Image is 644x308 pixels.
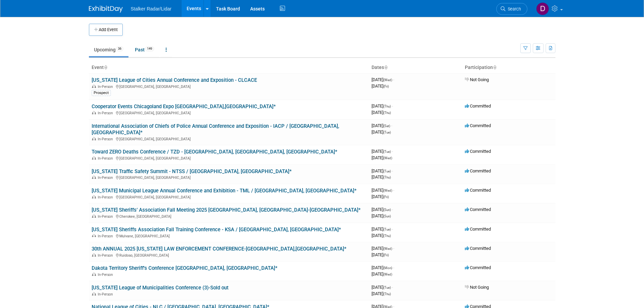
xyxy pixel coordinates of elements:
[493,65,496,70] a: Sort by Participation Type
[391,123,392,128] span: -
[131,6,172,11] span: Stalker Radar/Lidar
[383,156,392,160] span: (Wed)
[465,123,491,128] span: Committed
[89,62,369,73] th: Event
[92,285,229,291] a: [US_STATE] League of Municipalities Conference (3)-Sold out
[98,234,115,238] span: In-Person
[98,175,115,180] span: In-Person
[92,207,361,213] a: [US_STATE] Sheriffs’ Association Fall Meeting 2025 [GEOGRAPHIC_DATA], [GEOGRAPHIC_DATA]-[GEOGRAPH...
[92,265,278,271] a: Dakota Territory Sheriff's Conference [GEOGRAPHIC_DATA], [GEOGRAPHIC_DATA]*
[372,129,391,135] span: [DATE]
[369,62,462,73] th: Dates
[92,188,357,194] a: [US_STATE] Municipal League Annual Conference and Exhibition - TML / [GEOGRAPHIC_DATA], [GEOGRAPH...
[92,246,347,252] a: 30th ANNUAL 2025 [US_STATE] LAW ENFORCEMENT CONFERENCE-[GEOGRAPHIC_DATA],[GEOGRAPHIC_DATA]*
[372,227,393,232] span: [DATE]
[372,155,392,160] span: [DATE]
[372,285,393,290] span: [DATE]
[89,6,123,13] img: ExhibitDay
[92,214,96,218] img: In-Person Event
[393,246,394,251] span: -
[383,150,391,153] span: (Tue)
[98,111,115,115] span: In-Person
[462,62,555,73] th: Participation
[383,78,392,82] span: (Wed)
[383,189,392,192] span: (Wed)
[89,24,123,36] button: Add Event
[98,85,115,89] span: In-Person
[465,77,489,82] span: Not Going
[392,285,393,290] span: -
[98,195,115,199] span: In-Person
[104,65,107,70] a: Sort by Event Name
[383,292,391,296] span: (Thu)
[383,253,389,257] span: (Fri)
[383,214,391,218] span: (Sun)
[92,194,366,199] div: [GEOGRAPHIC_DATA], [GEOGRAPHIC_DATA]
[92,253,96,257] img: In-Person Event
[393,265,394,270] span: -
[92,111,96,114] img: In-Person Event
[98,273,115,277] span: In-Person
[383,131,391,134] span: (Tue)
[465,246,491,251] span: Committed
[496,3,527,15] a: Search
[372,194,389,199] span: [DATE]
[92,84,366,89] div: [GEOGRAPHIC_DATA], [GEOGRAPHIC_DATA]
[383,228,391,231] span: (Tue)
[505,6,521,11] span: Search
[92,85,96,88] img: In-Person Event
[372,291,391,296] span: [DATE]
[92,77,257,83] a: [US_STATE] League of Cities Annual Conference and Exposition - CLCACE
[372,265,394,270] span: [DATE]
[92,103,276,110] a: Cooperator Events Chicagoland Expo [GEOGRAPHIC_DATA],[GEOGRAPHIC_DATA]*
[92,136,366,141] div: [GEOGRAPHIC_DATA], [GEOGRAPHIC_DATA]
[98,292,115,297] span: In-Person
[372,77,394,82] span: [DATE]
[372,123,392,128] span: [DATE]
[372,207,393,212] span: [DATE]
[372,103,393,109] span: [DATE]
[92,123,339,136] a: International Association of Chiefs of Police Annual Conference and Exposition - IACP / [GEOGRAPH...
[372,252,389,257] span: [DATE]
[465,207,491,212] span: Committed
[372,213,391,218] span: [DATE]
[392,103,393,109] span: -
[392,227,393,232] span: -
[92,227,341,233] a: [US_STATE] Sheriffs Association Fall Training Conference - KSA / [GEOGRAPHIC_DATA], [GEOGRAPHIC_D...
[92,233,366,238] div: Mulvane, [GEOGRAPHIC_DATA]
[465,149,491,154] span: Committed
[383,247,392,251] span: (Wed)
[92,90,111,96] div: Prospect
[92,174,366,180] div: [GEOGRAPHIC_DATA], [GEOGRAPHIC_DATA]
[384,65,387,70] a: Sort by Start Date
[92,155,366,161] div: [GEOGRAPHIC_DATA], [GEOGRAPHIC_DATA]
[92,195,96,198] img: In-Person Event
[392,149,393,154] span: -
[372,188,394,193] span: [DATE]
[383,175,391,179] span: (Thu)
[392,168,393,173] span: -
[89,43,128,56] a: Upcoming36
[145,46,154,51] span: 149
[383,195,389,199] span: (Fri)
[92,273,96,276] img: In-Person Event
[383,266,392,270] span: (Mon)
[392,207,393,212] span: -
[465,103,491,109] span: Committed
[130,43,159,56] a: Past149
[98,214,115,219] span: In-Person
[372,174,391,180] span: [DATE]
[92,252,366,258] div: Ruidoso, [GEOGRAPHIC_DATA]
[383,234,391,238] span: (Thu)
[92,175,96,179] img: In-Person Event
[383,286,391,289] span: (Tue)
[92,234,96,237] img: In-Person Event
[92,149,337,155] a: Toward ZERO Deaths Conference / TZD - [GEOGRAPHIC_DATA], [GEOGRAPHIC_DATA], [GEOGRAPHIC_DATA]*
[465,168,491,173] span: Committed
[372,168,393,173] span: [DATE]
[372,110,391,115] span: [DATE]
[536,2,549,15] img: Don Horen
[372,149,393,154] span: [DATE]
[383,111,391,115] span: (Thu)
[465,265,491,270] span: Committed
